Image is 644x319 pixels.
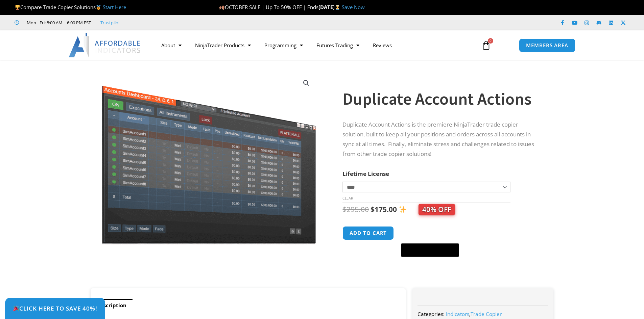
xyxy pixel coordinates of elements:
[69,33,141,57] img: LogoAI | Affordable Indicators – NinjaTrader
[526,43,568,48] span: MEMBERS AREA
[188,37,258,53] a: NinjaTrader Products
[488,38,493,44] span: 0
[419,204,455,215] span: 40% OFF
[5,298,105,319] a: 🎉Click Here to save 40%!
[318,4,342,10] strong: [DATE]
[342,196,353,201] a: Clear options
[15,5,20,10] img: 🏆
[154,37,474,53] nav: Menu
[400,225,460,241] iframe: Secure express checkout frame
[154,37,188,53] a: About
[471,35,501,55] a: 0
[300,77,312,89] a: View full-screen image gallery
[366,37,399,53] a: Reviews
[342,120,540,159] p: Duplicate Account Actions is the premiere NinjaTrader trade copier solution, built to keep all yo...
[401,243,459,257] button: Buy with GPay
[100,72,317,244] img: Screenshot 2024-08-26 15414455555
[342,170,389,178] label: Lifetime License
[342,226,394,240] button: Add to cart
[342,87,540,111] h1: Duplicate Account Actions
[342,205,369,214] bdi: 295.00
[342,205,347,214] span: $
[371,205,375,214] span: $
[219,4,318,10] span: OCTOBER SALE | Up To 50% OFF | Ends
[371,205,397,214] bdi: 175.00
[258,37,310,53] a: Programming
[335,5,340,10] img: ⌛
[96,5,101,10] img: 🥇
[15,4,126,10] span: Compare Trade Copier Solutions
[100,19,120,27] a: Trustpilot
[103,4,126,10] a: Start Here
[13,305,19,311] img: 🎉
[342,4,365,10] a: Save Now
[519,38,575,52] a: MEMBERS AREA
[13,305,97,311] span: Click Here to save 40%!
[25,19,91,27] span: Mon - Fri: 8:00 AM – 6:00 PM EST
[310,37,366,53] a: Futures Trading
[399,206,406,213] img: ✨
[219,5,224,10] img: 🍂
